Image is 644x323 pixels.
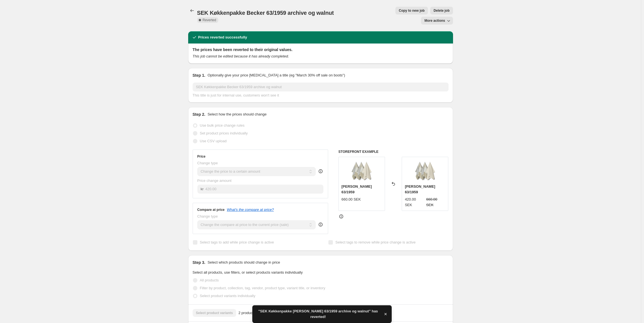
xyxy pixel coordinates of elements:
[197,10,334,16] span: SEK Køkkenpakke Becker 63/1959 archive og walnut
[193,112,205,117] h2: Step 2.
[200,123,244,127] span: Use bulk price change rules
[335,240,416,244] span: Select tags to remove while price change is active
[197,161,218,165] span: Change type
[200,131,248,135] span: Set product prices individually
[193,73,205,78] h2: Step 1.
[430,7,453,15] button: Delete job
[207,112,267,117] p: Select how the prices should change
[424,18,445,23] span: More actions
[193,93,279,97] span: This title is just for internal use, customers won't see it
[203,18,216,22] span: Reverted
[414,160,436,182] img: Becker_1959_archive_1200x1200_6254c8ff-be20-4fc3-b457-4852eed09484_80x.png
[405,184,435,194] span: [PERSON_NAME] 63/1959
[207,73,345,78] p: Optionally give your price [MEDICAL_DATA] a title (eg "March 30% off sale on boots")
[198,35,247,40] h2: Prices reverted successfully
[193,270,303,274] span: Select all products, use filters, or select products variants individually
[434,8,449,13] span: Delete job
[201,187,204,191] span: kr
[342,197,361,202] div: 660.00 SEK
[350,160,373,182] img: Becker_1959_archive_1200x1200_6254c8ff-be20-4fc3-b457-4852eed09484_80x.png
[197,154,205,159] h3: Price
[188,7,196,15] button: Price change jobs
[207,260,280,265] p: Select which products should change in price
[200,286,325,290] span: Filter by product, collection, tag, vendor, product type, variant title, or inventory
[197,179,232,183] span: Price change amount
[227,208,274,212] button: What's the compare at price?
[200,294,255,298] span: Select product variants individually
[193,83,449,91] input: 30% off holiday sale
[395,7,428,15] button: Copy to new job
[197,214,218,218] span: Change type
[193,47,449,52] h2: The prices have been reverted to their original values.
[197,208,225,212] h3: Compare at price
[338,150,449,154] h6: STOREFRONT EXAMPLE
[399,8,425,13] span: Copy to new job
[238,310,282,316] span: 2 product variants selected
[193,54,289,58] i: This job cannot be edited because it has already completed.
[405,197,424,208] div: 420.00 SEK
[193,260,205,265] h2: Step 3.
[205,185,323,194] input: 80.00
[421,17,453,25] button: More actions
[426,197,446,208] strike: 660.00 SEK
[318,222,323,227] div: help
[200,139,227,143] span: Use CSV upload
[200,278,219,282] span: All products
[200,240,274,244] span: Select tags to add while price change is active
[256,308,381,320] span: "SEK Køkkenpakke [PERSON_NAME] 63/1959 archive og walnut" has reverted!
[318,168,323,174] div: help
[342,184,372,194] span: [PERSON_NAME] 63/1959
